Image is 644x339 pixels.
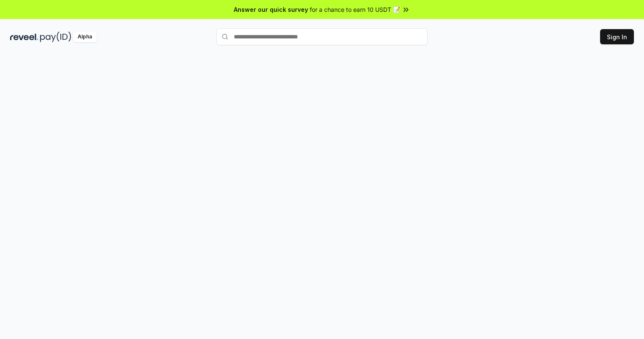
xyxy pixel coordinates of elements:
span: for a chance to earn 10 USDT 📝 [310,5,400,14]
span: Answer our quick survey [234,5,308,14]
img: reveel_dark [10,32,38,42]
img: pay_id [40,32,71,42]
div: Alpha [73,32,97,42]
button: Sign In [600,29,634,44]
